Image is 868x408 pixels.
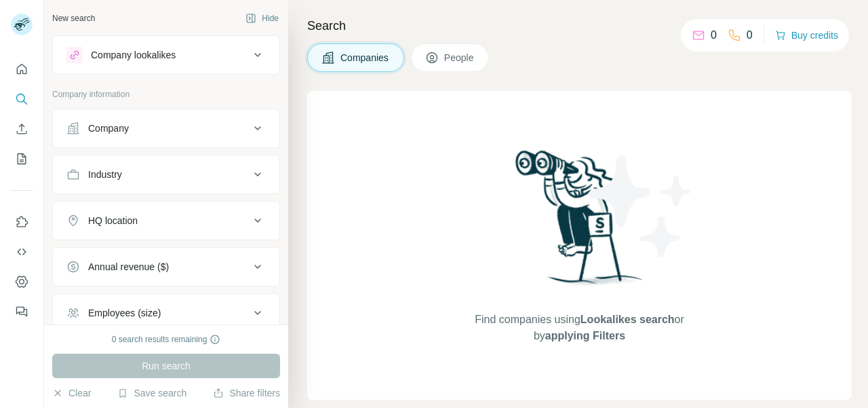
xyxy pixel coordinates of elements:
[747,27,753,43] p: 0
[11,147,33,171] button: My lists
[307,16,852,35] h4: Search
[711,27,717,43] p: 0
[88,214,138,227] div: HQ location
[53,204,279,237] button: HQ location
[53,112,279,145] button: Company
[11,210,33,234] button: Use Surfe on LinkedIn
[88,122,129,135] div: Company
[53,297,279,329] button: Employees (size)
[213,386,280,400] button: Share filters
[117,386,186,400] button: Save search
[340,51,390,64] span: Companies
[11,57,33,81] button: Quick start
[471,312,688,344] span: Find companies using or by
[11,270,33,294] button: Dashboard
[509,147,650,298] img: Surfe Illustration - Woman searching with binoculars
[53,39,279,71] button: Company lookalikes
[11,299,33,324] button: Feedback
[545,330,625,341] span: applying Filters
[53,158,279,191] button: Industry
[580,314,675,325] span: Lookalikes search
[580,145,702,267] img: Surfe Illustration - Stars
[52,88,280,100] p: Company information
[112,333,221,346] div: 0 search results remaining
[88,168,122,181] div: Industry
[88,260,169,274] div: Annual revenue ($)
[444,51,475,64] span: People
[88,306,161,320] div: Employees (size)
[11,87,33,111] button: Search
[775,26,838,45] button: Buy credits
[52,386,91,400] button: Clear
[91,48,176,62] div: Company lookalikes
[236,8,288,29] button: Hide
[53,251,279,283] button: Annual revenue ($)
[11,240,33,264] button: Use Surfe API
[11,117,33,141] button: Enrich CSV
[52,12,95,24] div: New search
